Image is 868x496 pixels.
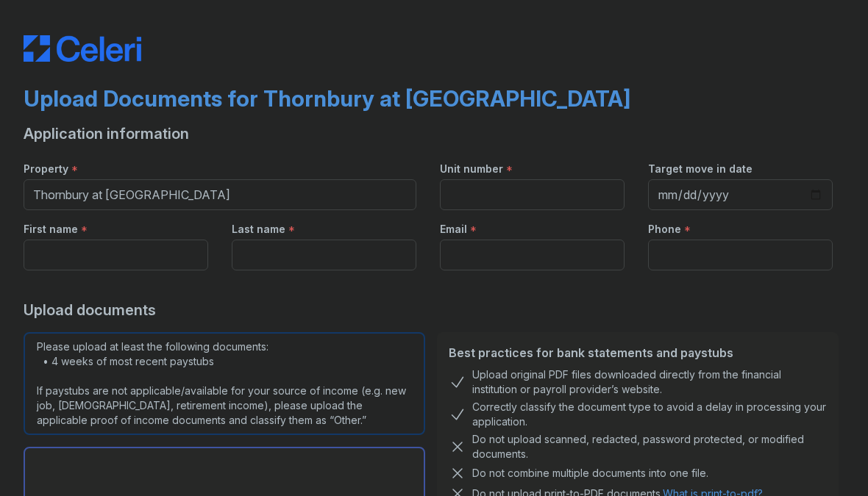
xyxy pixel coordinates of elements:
[24,35,141,62] img: CE_Logo_Blue-a8612792a0a2168367f1c8372b55b34899dd931a85d93a1a3d3e32e68fde9ad4.png
[440,222,467,237] label: Email
[472,432,827,461] div: Do not upload scanned, redacted, password protected, or modified documents.
[24,162,68,176] label: Property
[449,344,827,362] div: Best practices for bank statements and paystubs
[472,464,708,482] div: Do not combine multiple documents into one file.
[440,162,503,176] label: Unit number
[232,222,285,237] label: Last name
[24,300,844,320] div: Upload documents
[24,85,630,112] div: Upload Documents for Thornbury at [GEOGRAPHIC_DATA]
[24,332,425,435] div: Please upload at least the following documents: • 4 weeks of most recent paystubs If paystubs are...
[472,367,827,397] div: Upload original PDF files downloaded directly from the financial institution or payroll provider’...
[24,222,78,237] label: First name
[24,123,844,144] div: Application information
[648,162,753,176] label: Target move in date
[472,400,827,429] div: Correctly classify the document type to avoid a delay in processing your application.
[648,222,681,237] label: Phone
